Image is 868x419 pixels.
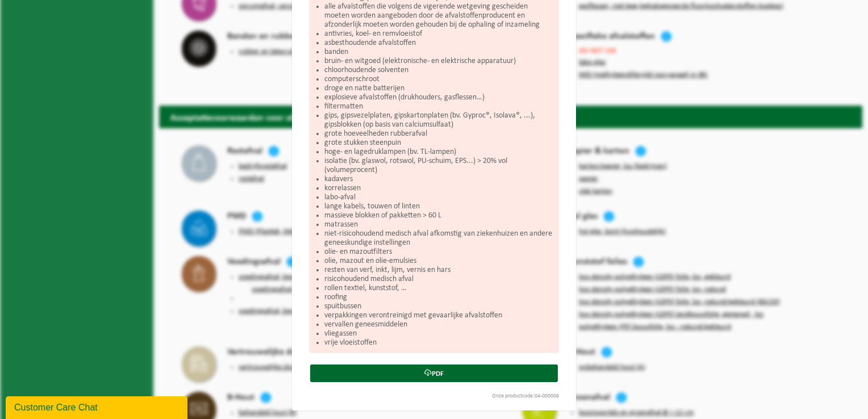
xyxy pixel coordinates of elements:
[324,111,553,129] li: gips, gipsvezelplaten, gipskartonplaten (bv. Gyproc®, Isolava®, ...), gipsblokken (op basis van c...
[6,394,190,419] iframe: chat widget
[324,148,553,157] li: hoge- en lagedruklampen (bv. TL-lampen)
[324,129,553,139] li: grote hoeveelheden rubberafval
[303,393,565,399] div: Onze productcode:04-000008
[324,184,553,193] li: korrelassen
[324,320,553,329] li: vervallen geneesmiddelen
[324,220,553,229] li: matrassen
[324,175,553,184] li: kadavers
[324,75,553,84] li: computerschroot
[310,364,558,382] a: PDF
[324,338,553,347] li: vrije vloeistoffen
[324,48,553,57] li: banden
[324,211,553,220] li: massieve blokken of pakketten > 60 L
[324,66,553,75] li: chloorhoudende solventen
[324,302,553,311] li: spuitbussen
[324,202,553,211] li: lange kabels, touwen of linten
[324,329,553,338] li: vliegassen
[324,293,553,302] li: roofing
[324,266,553,275] li: resten van verf, inkt, lijm, vernis en hars
[324,275,553,284] li: risicohoudend medisch afval
[324,157,553,175] li: isolatie (bv. glaswol, rotswol, PU-schuim, EPS...) > 20% vol (volumeprocent)
[324,84,553,93] li: droge en natte batterijen
[324,248,553,257] li: olie- en mazoutfilters
[324,30,553,39] li: antivries, koel- en remvloeistof
[324,229,553,248] li: niet-risicohoudend medisch afval afkomstig van ziekenhuizen en andere geneeskundige instellingen
[324,39,553,48] li: asbesthoudende afvalstoffen
[324,193,553,202] li: labo-afval
[324,57,553,66] li: bruin- en witgoed (elektronische- en elektrische apparatuur)
[324,93,553,102] li: explosieve afvalstoffen (drukhouders, gasflessen…)
[324,311,553,320] li: verpakkingen verontreinigd met gevaarlijke afvalstoffen
[324,284,553,293] li: rollen textiel, kunststof, …
[324,139,553,148] li: grote stukken steenpuin
[324,102,553,111] li: filtermatten
[324,2,553,30] li: alle afvalstoffen die volgens de vigerende wetgeving gescheiden moeten worden aangeboden door de ...
[324,257,553,266] li: olie, mazout en olie-emulsies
